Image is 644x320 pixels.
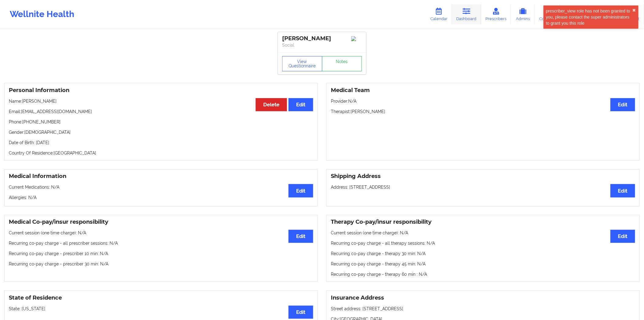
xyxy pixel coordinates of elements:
p: Therapist: [PERSON_NAME] [331,108,635,115]
p: Date of Birth: [DATE] [9,140,313,146]
h3: Personal Information [9,87,313,94]
button: Edit [289,230,313,243]
p: Street address: [STREET_ADDRESS] [331,306,635,312]
button: Edit [611,230,635,243]
a: Dashboard [452,4,481,24]
div: [PERSON_NAME] [282,35,362,42]
button: Edit [289,98,313,111]
button: close [632,8,636,13]
p: Current session (one time charge): N/A [331,230,635,236]
a: Notes [322,56,362,71]
a: Prescribers [481,4,511,24]
a: Coaches [535,4,560,24]
p: Social [282,42,362,48]
button: Delete [256,98,287,111]
div: prescriber_view role has not been granted to you, please contact the super administrators to gran... [546,8,632,26]
p: Country Of Residence: [GEOGRAPHIC_DATA] [9,150,313,156]
button: Edit [611,184,635,197]
p: Address: [STREET_ADDRESS] [331,184,635,190]
p: Recurring co-pay charge - therapy 45 min : N/A [331,261,635,267]
button: View Questionnaire [282,56,322,71]
h3: Therapy Co-pay/insur responsibility [331,219,635,226]
p: Email: [EMAIL_ADDRESS][DOMAIN_NAME] [9,108,313,115]
img: Image%2Fplaceholer-image.png [351,36,362,41]
p: Recurring co-pay charge - all therapy sessions : N/A [331,240,635,246]
p: Phone: [PHONE_NUMBER] [9,119,313,125]
p: Recurring co-pay charge - prescriber 30 min : N/A [9,261,313,267]
a: Calendar [426,4,452,24]
button: Edit [289,306,313,319]
p: State: [US_STATE] [9,306,313,312]
h3: Medical Team [331,87,635,94]
p: Current Medications: N/A [9,184,313,190]
h3: Insurance Address [331,294,635,301]
p: Recurring co-pay charge - therapy 30 min : N/A [331,251,635,257]
h3: Medical Co-pay/insur responsibility [9,219,313,226]
p: Gender: [DEMOGRAPHIC_DATA] [9,129,313,135]
p: Allergies: N/A [9,194,313,201]
p: Recurring co-pay charge - therapy 60 min : N/A [331,271,635,277]
a: Admins [511,4,535,24]
p: Name: [PERSON_NAME] [9,98,313,104]
h3: State of Residence [9,294,313,301]
p: Recurring co-pay charge - all prescriber sessions : N/A [9,240,313,246]
button: Edit [611,98,635,111]
p: Recurring co-pay charge - prescriber 10 min : N/A [9,251,313,257]
p: Current session (one time charge): N/A [9,230,313,236]
h3: Shipping Address [331,173,635,180]
h3: Medical Information [9,173,313,180]
p: Provider: N/A [331,98,635,104]
button: Edit [289,184,313,197]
